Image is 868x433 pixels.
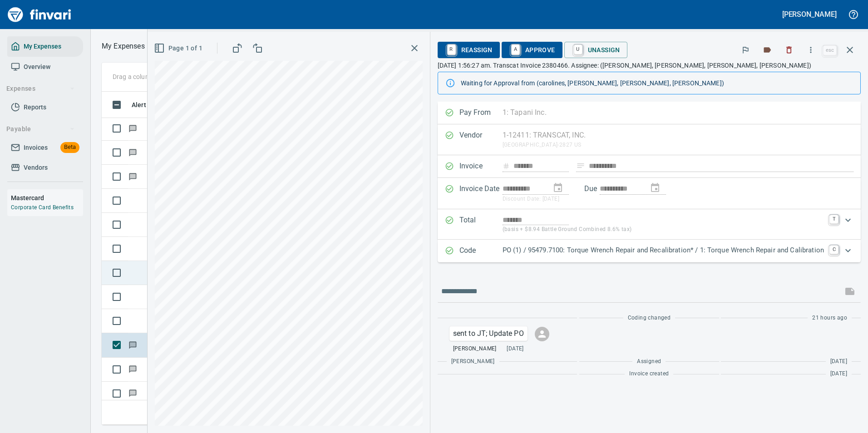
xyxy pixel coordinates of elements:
span: Has messages [128,149,138,155]
a: esc [823,45,837,55]
span: Expenses [6,83,75,94]
img: Finvari [5,4,74,25]
span: [DATE] [830,357,847,366]
span: Has messages [128,342,138,348]
a: A [511,44,520,54]
span: [DATE] [830,369,847,379]
button: UUnassign [564,42,627,58]
span: Has messages [128,125,138,131]
a: My Expenses [7,36,83,57]
span: Overview [24,61,50,73]
button: More [801,40,821,60]
span: Has messages [128,390,138,396]
p: [DATE] 1:56:27 am. Transcat Invoice 2380466. Assignee: ([PERSON_NAME], [PERSON_NAME], [PERSON_NAM... [438,61,861,70]
span: Invoices [24,142,48,153]
span: [PERSON_NAME] [451,357,495,366]
span: Payable [6,123,75,135]
span: Vendors [24,162,48,173]
button: Page 1 of 1 [152,40,206,57]
button: Discard [779,40,799,60]
a: Corporate Card Benefits [11,204,74,211]
a: T [829,215,838,224]
div: Expand [438,240,861,262]
p: Code [459,245,503,257]
span: Close invoice [821,39,861,61]
h5: [PERSON_NAME] [782,10,837,19]
span: This records your message into the invoice and notifies anyone mentioned [839,280,861,302]
span: Approve [509,42,555,58]
a: C [829,245,838,254]
button: Expenses [3,80,79,97]
a: Overview [7,57,83,77]
button: Flag [735,40,755,60]
p: Drag a column heading here to group the table [113,72,246,81]
span: 21 hours ago [812,314,847,323]
span: Beta [60,142,79,153]
span: Invoice created [629,369,669,379]
button: Labels [757,40,777,60]
span: Alert [132,99,146,110]
p: My Expenses [102,41,145,52]
nav: breadcrumb [102,41,145,52]
div: Waiting for Approval from (carolines, [PERSON_NAME], [PERSON_NAME], [PERSON_NAME]) [461,75,853,91]
div: Expand [438,209,861,240]
span: Reassign [445,42,493,58]
span: [PERSON_NAME] [453,344,497,354]
button: Payable [3,121,79,138]
a: InvoicesBeta [7,138,83,158]
a: Vendors [7,157,83,178]
span: My Expenses [24,41,61,52]
h6: Mastercard [11,193,83,203]
button: AApprove [502,42,562,58]
a: U [574,44,582,54]
span: Has messages [128,173,138,179]
span: Alert [132,99,158,110]
span: [DATE] [507,344,523,354]
span: Coding changed [628,314,671,323]
a: R [447,44,456,54]
span: Unassign [572,42,620,58]
button: [PERSON_NAME] [780,7,839,21]
p: sent to JT; Update PO [453,328,524,339]
p: (basis + $8.94 Battle Ground Combined 8.6% tax) [503,225,824,234]
button: RReassign [438,42,500,58]
span: Has messages [128,366,138,372]
a: Reports [7,97,83,118]
p: Total [459,215,503,234]
span: Assigned [637,357,661,366]
span: Reports [24,102,46,113]
p: PO (1) / 95479.7100: Torque Wrench Repair and Recalibration* / 1: Torque Wrench Repair and Calibr... [503,245,824,256]
span: Page 1 of 1 [156,43,202,54]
